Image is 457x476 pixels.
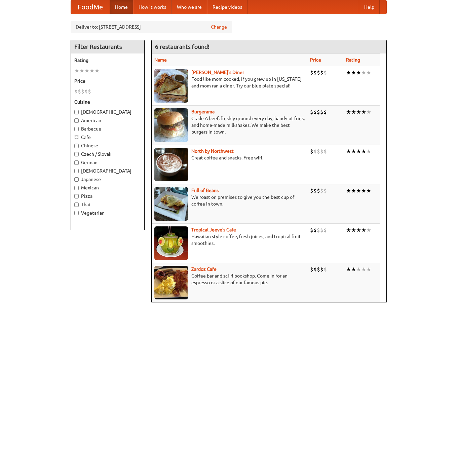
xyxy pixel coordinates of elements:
[89,67,94,74] li: ★
[74,168,141,174] label: [DEMOGRAPHIC_DATA]
[323,266,327,273] li: $
[320,108,323,116] li: $
[133,0,172,14] a: How it works
[74,176,141,183] label: Japanese
[94,67,100,74] li: ★
[74,135,79,140] input: Cafe
[207,0,247,14] a: Recipe videos
[317,266,320,273] li: $
[366,266,371,273] li: ★
[346,57,360,63] a: Rating
[191,70,244,75] a: [PERSON_NAME]'s Diner
[74,184,141,191] label: Mexican
[313,148,317,155] li: $
[313,266,317,273] li: $
[356,148,361,155] li: ★
[74,160,79,165] input: German
[320,69,323,76] li: $
[351,226,356,234] li: ★
[361,226,366,234] li: ★
[361,108,366,116] li: ★
[74,99,141,105] h5: Cuisine
[110,0,133,14] a: Home
[154,266,188,299] img: zardoz.jpg
[155,43,210,50] ng-pluralize: 6 restaurants found!
[81,88,84,95] li: $
[317,226,320,234] li: $
[74,151,141,157] label: Czech / Slovak
[74,127,79,131] input: Barbecue
[74,203,79,207] input: Thai
[356,226,361,234] li: ★
[346,226,351,234] li: ★
[154,194,305,207] p: We roast on premises to give you the best cup of coffee in town.
[317,148,320,155] li: $
[74,57,141,64] h5: Rating
[191,109,215,114] a: Burgerama
[310,69,313,76] li: $
[74,67,79,74] li: ★
[74,117,141,124] label: American
[74,194,79,198] input: Pizza
[310,108,313,116] li: $
[323,187,327,194] li: $
[366,69,371,76] li: ★
[191,148,234,154] a: North by Northwest
[313,187,317,194] li: $
[74,110,79,114] input: [DEMOGRAPHIC_DATA]
[154,154,305,161] p: Great coffee and snacks. Free wifi.
[310,148,313,155] li: $
[154,76,305,89] p: Food like mom cooked, if you grew up in [US_STATE] and mom ran a diner. Try our blue plate special!
[84,67,89,74] li: ★
[154,108,188,142] img: burgerama.jpg
[154,233,305,247] p: Hawaiian style coffee, fresh juices, and tropical fruit smoothies.
[346,266,351,273] li: ★
[74,201,141,208] label: Thai
[74,109,141,115] label: [DEMOGRAPHIC_DATA]
[191,266,217,272] a: Zardoz Cafe
[313,69,317,76] li: $
[154,272,305,286] p: Coffee bar and sci-fi bookshop. Come in for an espresso or a slice of our famous pie.
[84,88,88,95] li: $
[71,40,144,53] h4: Filter Restaurants
[346,148,351,155] li: ★
[172,0,207,14] a: Who we are
[191,227,236,232] a: Tropical Jeeve's Cafe
[351,187,356,194] li: ★
[351,108,356,116] li: ★
[154,57,167,63] a: Name
[356,108,361,116] li: ★
[154,148,188,181] img: north.jpg
[317,69,320,76] li: $
[323,69,327,76] li: $
[361,69,366,76] li: ★
[359,0,380,14] a: Help
[313,108,317,116] li: $
[74,211,79,215] input: Vegetarian
[356,266,361,273] li: ★
[74,118,79,123] input: American
[71,21,232,33] div: Deliver to: [STREET_ADDRESS]
[323,108,327,116] li: $
[191,188,219,193] a: Full of Beans
[351,148,356,155] li: ★
[356,187,361,194] li: ★
[74,88,78,95] li: $
[323,148,327,155] li: $
[74,159,141,166] label: German
[320,266,323,273] li: $
[74,134,141,141] label: Cafe
[346,187,351,194] li: ★
[320,187,323,194] li: $
[351,69,356,76] li: ★
[74,78,141,84] h5: Price
[88,88,91,95] li: $
[361,148,366,155] li: ★
[356,69,361,76] li: ★
[366,148,371,155] li: ★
